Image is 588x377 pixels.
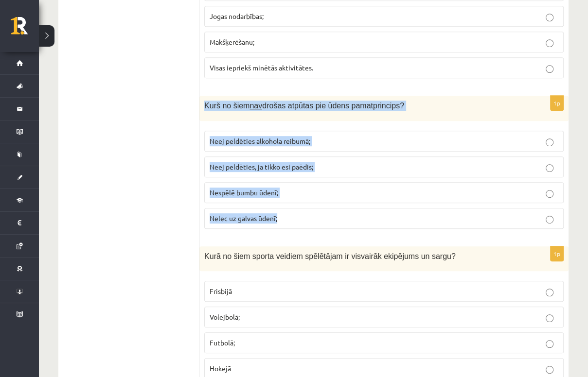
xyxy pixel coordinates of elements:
span: Visas iepriekš minētās aktivitātes. [210,63,313,72]
span: Kurš no šiem drošas atpūtas pie ūdens pamatprincips? [204,102,404,110]
p: 1p [550,246,564,261]
input: Futbolā; [546,340,553,348]
span: Hokejā [210,364,231,373]
a: Rīgas 1. Tālmācības vidusskola [11,17,39,41]
span: Frisbijā [210,287,232,295]
input: Volejbolā; [546,314,553,322]
input: Frisbijā [546,289,553,296]
input: Jogas nodarbības; [546,14,553,21]
span: Neej peldēties alkohola reibumā; [210,137,310,145]
span: Jogas nodarbības; [210,12,264,20]
input: Visas iepriekš minētās aktivitātes. [546,65,553,73]
input: Neej peldēties alkohola reibumā; [546,138,553,146]
input: Neej peldēties, ja tikko esi paēdis; [546,164,553,172]
input: Nespēlē bumbu ūdenī; [546,190,553,198]
input: Makšķerēšanu; [546,39,553,47]
span: Nelec uz galvas ūdenī; [210,214,277,223]
u: nav [249,102,262,110]
p: 1p [550,95,564,111]
input: Hokejā [546,366,553,374]
span: Volejbolā; [210,312,240,321]
span: Neej peldēties, ja tikko esi paēdis; [210,162,313,171]
span: Kurā no šiem sporta veidiem spēlētājam ir visvairāk ekipējums un sargu? [204,252,456,260]
span: Nespēlē bumbu ūdenī; [210,188,278,197]
span: Futbolā; [210,338,235,347]
span: Makšķerēšanu; [210,37,254,46]
input: Nelec uz galvas ūdenī; [546,216,553,223]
